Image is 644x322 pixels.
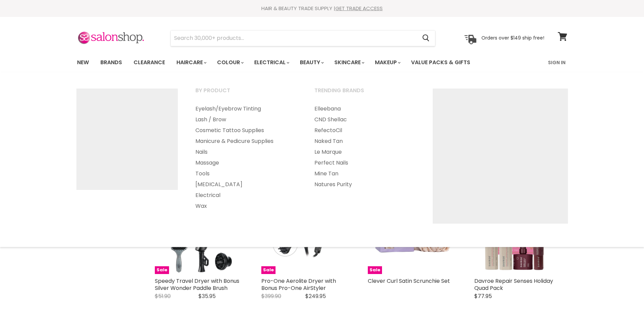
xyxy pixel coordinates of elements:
a: Massage [187,157,305,168]
a: Speedy Travel Dryer with Bonus Silver Wonder Paddle Brush [155,277,239,292]
iframe: Gorgias live chat messenger [610,290,637,315]
a: Colour [212,55,248,70]
a: Natures Purity [306,179,424,190]
a: RefectoCil [306,125,424,136]
a: Nails [187,147,305,157]
a: Manicure & Pedicure Supplies [187,136,305,147]
a: Elleebana [306,103,424,114]
a: Le Marque [306,147,424,157]
a: [MEDICAL_DATA] [187,179,305,190]
ul: Main menu [306,103,424,190]
span: $249.95 [305,292,326,300]
a: Brands [95,55,127,70]
a: New [72,55,94,70]
nav: Main [69,53,576,72]
span: $399.90 [261,292,281,300]
a: CND Shellac [306,114,424,125]
a: GET TRADE ACCESS [335,5,383,12]
a: Sign In [544,55,570,70]
div: HAIR & BEAUTY TRADE SUPPLY | [69,5,576,12]
a: By Product [187,85,305,102]
a: Trending Brands [306,85,424,102]
a: Beauty [295,55,328,70]
input: Search [171,30,417,46]
span: Sale [368,266,382,274]
ul: Main menu [187,103,305,212]
a: Naked Tan [306,136,424,147]
p: Orders over $149 ship free! [481,35,544,41]
a: Skincare [329,55,368,70]
a: Eyelash/Eyebrow Tinting [187,103,305,114]
a: Perfect Nails [306,157,424,168]
a: Pro-One Aerolite Dryer with Bonus Pro-One AirStyler [261,277,336,292]
a: Haircare [171,55,211,70]
a: Tools [187,168,305,179]
a: Value Packs & Gifts [406,55,475,70]
a: Electrical [249,55,293,70]
span: $35.95 [198,292,216,300]
span: Sale [261,266,276,274]
a: Davroe Repair Senses Holiday Quad Pack [474,277,553,292]
button: Search [417,30,435,46]
a: Mine Tan [306,168,424,179]
a: Wax [187,201,305,212]
a: Makeup [370,55,405,70]
ul: Main menu [72,53,510,72]
span: $77.95 [474,292,492,300]
a: Electrical [187,190,305,201]
a: Cosmetic Tattoo Supplies [187,125,305,136]
a: Lash / Brow [187,114,305,125]
span: Sale [155,266,169,274]
span: $51.90 [155,292,171,300]
a: Clearance [128,55,170,70]
form: Product [170,30,435,46]
a: Clever Curl Satin Scrunchie Set [368,277,450,285]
